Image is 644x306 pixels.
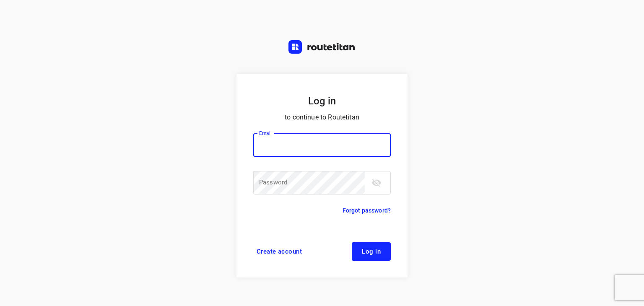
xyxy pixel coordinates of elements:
span: Log in [362,248,381,255]
img: Routetitan [288,40,356,54]
a: Create account [253,242,305,261]
span: Create account [257,248,302,255]
button: Log in [352,242,391,261]
a: Forgot password? [343,205,391,215]
a: Routetitan [288,40,356,56]
p: to continue to Routetitan [253,112,391,123]
h5: Log in [253,94,391,108]
button: toggle password visibility [368,174,385,191]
